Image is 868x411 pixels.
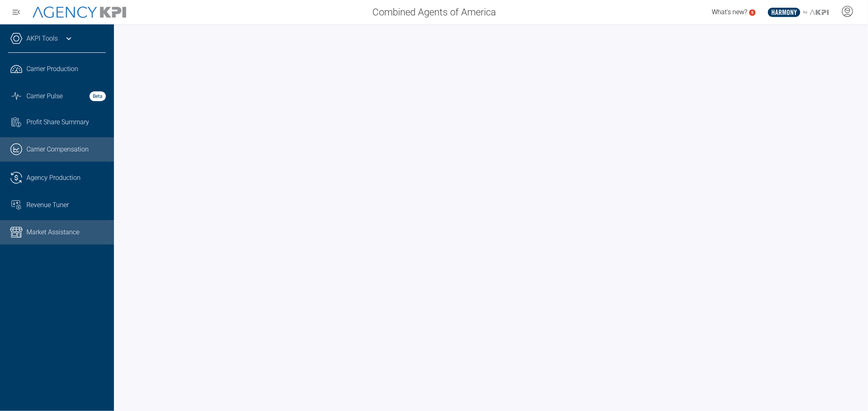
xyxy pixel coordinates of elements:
[751,10,754,15] text: 5
[26,145,89,154] span: Carrier Compensation
[26,64,78,74] span: Carrier Production
[90,91,106,101] strong: Beta
[26,227,79,237] span: Market Assistance
[712,8,747,16] span: What's new?
[372,5,496,19] span: Combined Agents of America
[26,34,58,43] a: AKPI Tools
[33,6,126,18] img: AgencyKPI
[26,200,69,210] span: Revenue Tuner
[749,9,756,16] a: 5
[26,117,89,127] span: Profit Share Summary
[26,173,81,183] span: Agency Production
[26,91,63,101] span: Carrier Pulse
